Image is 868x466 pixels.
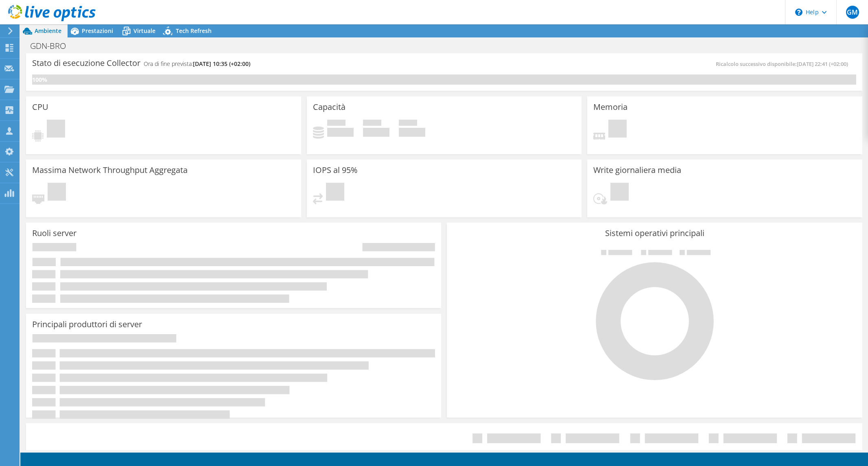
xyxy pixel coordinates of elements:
[610,183,629,203] span: In sospeso
[399,128,425,137] h4: 0 GiB
[26,42,79,50] h1: GDN-BRO
[846,6,859,19] span: GM
[144,59,250,68] h4: Ora di fine prevista:
[797,60,848,68] span: [DATE] 22:41 (+02:00)
[327,128,354,137] h4: 0 GiB
[32,320,142,329] h3: Principali produttori di server
[593,166,681,175] h3: Write giornaliera media
[32,103,48,112] h3: CPU
[133,27,155,35] span: Virtuale
[593,103,627,112] h3: Memoria
[193,60,250,68] span: [DATE] 10:35 (+02:00)
[35,27,61,35] span: Ambiente
[453,229,856,238] h3: Sistemi operativi principali
[363,128,389,137] h4: 0 GiB
[313,103,345,112] h3: Capacità
[326,183,344,203] span: In sospeso
[48,183,66,203] span: In sospeso
[327,120,345,128] span: In uso
[82,27,113,35] span: Prestazioni
[176,27,212,35] span: Tech Refresh
[363,120,381,128] span: Disponibile
[795,9,802,16] svg: \n
[32,229,77,238] h3: Ruoli server
[47,120,65,140] span: In sospeso
[608,120,627,140] span: In sospeso
[716,60,852,68] span: Ricalcolo successivo disponibile:
[399,120,417,128] span: Totale
[313,166,358,175] h3: IOPS al 95%
[32,166,188,175] h3: Massima Network Throughput Aggregata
